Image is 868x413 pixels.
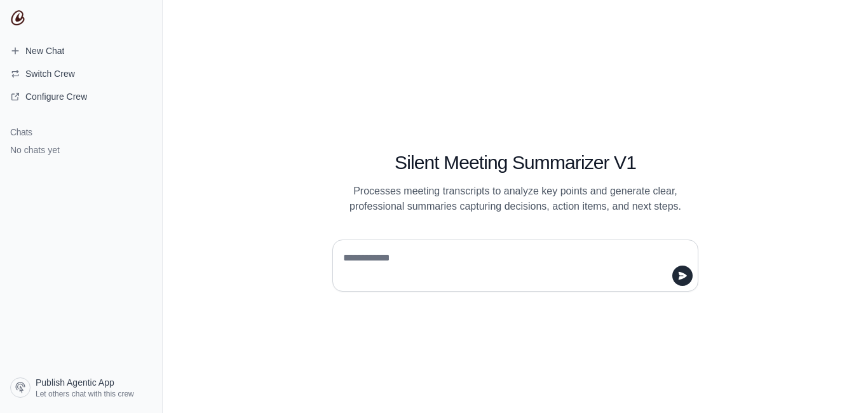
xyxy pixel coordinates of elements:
a: Publish Agentic App Let others chat with this crew [5,372,157,403]
button: Switch Crew [5,64,157,84]
span: Switch Crew [25,67,75,80]
h1: Silent Meeting Summarizer V1 [332,151,698,174]
span: New Chat [25,44,64,57]
span: Publish Agentic App [36,376,114,389]
span: Let others chat with this crew [36,389,134,399]
img: CrewAI Logo [10,10,25,25]
span: Configure Crew [25,90,87,103]
a: New Chat [5,41,157,61]
a: Configure Crew [5,86,157,107]
p: Processes meeting transcripts to analyze key points and generate clear, professional summaries ca... [332,184,698,214]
